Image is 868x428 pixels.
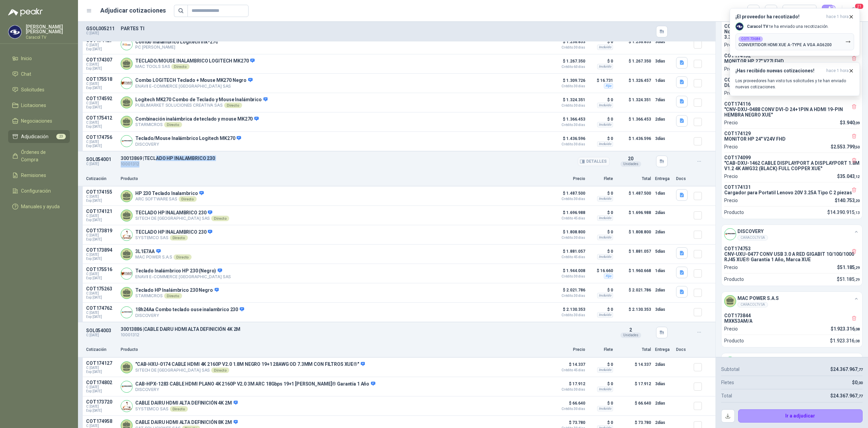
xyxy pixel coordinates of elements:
[135,77,253,84] p: Combo LOGITECH Teclado + Mouse MK270 Negro
[121,307,132,318] img: Company Logo
[597,103,613,108] div: Incluido
[854,199,860,203] span: ,20
[854,145,860,149] span: ,50
[724,65,738,73] p: Precio
[854,278,860,282] span: ,29
[854,175,860,179] span: ,12
[617,286,651,300] p: $ 2.021.786
[551,38,585,49] p: $ 1.236.853
[8,52,70,65] a: Inicio
[830,210,860,215] span: 14.390.915
[179,196,197,202] div: Directo
[854,3,864,10] span: 21
[86,195,117,199] span: C: [DATE]
[724,313,860,318] p: COT173844
[8,169,70,182] a: Remisiones
[737,235,768,240] div: CARACOLTV SA
[86,286,117,291] p: COT175263
[8,114,70,127] a: Negociaciones
[617,267,651,280] p: $ 1.960.668
[86,57,117,63] p: COT174307
[121,156,610,161] p: 30013869 | TECLADO HP INALAMBRICO 230
[86,291,117,296] span: C: [DATE]
[86,276,117,280] span: Exp: [DATE]
[21,70,31,78] span: Chat
[135,210,229,216] p: TECLADO HP INALAMBRICO 230
[86,315,117,319] span: Exp: [DATE]
[730,8,860,56] button: ¡El proveedor ha recotizado!hace 1 hora Company LogoCaracol TV te ha enviado una recotización.COT...
[135,268,231,274] p: Teclado Inalámbrico HP 230 (Negro)
[676,346,690,353] p: Docs
[589,346,613,353] p: Flete
[655,305,672,314] p: 3 días
[551,275,585,278] span: Crédito 30 días
[86,115,117,121] p: COT175412
[26,24,70,34] p: [PERSON_NAME] [PERSON_NAME]
[171,64,189,69] div: Directo
[676,176,690,182] p: Docs
[837,173,860,180] p: $
[854,211,860,215] span: ,13
[121,176,547,182] p: Producto
[121,268,132,279] img: Company Logo
[854,266,860,270] span: ,29
[724,53,860,58] p: COT174132
[724,264,738,271] p: Precio
[551,57,585,69] p: $ 1.267.350
[589,286,613,294] p: $ 0
[100,6,166,15] h1: Adjudicar cotizaciones
[135,103,268,108] p: PUBLIMARKET SOLUCIONES CREATIVA SAS
[589,228,613,236] p: $ 0
[724,275,744,283] p: Producto
[655,57,672,65] p: 3 días
[86,253,117,257] span: C: [DATE]
[589,57,613,65] p: $ 0
[617,57,651,71] p: $ 1.267.350
[121,77,132,89] img: Company Logo
[86,272,117,276] span: C: [DATE]
[629,327,632,333] span: 2
[848,5,860,17] button: 21
[86,105,117,109] span: Exp: [DATE]
[722,225,862,243] div: Company LogoDISCOVERYCARACOLTV SA
[724,318,860,324] p: MXK53AM/A
[121,381,132,392] img: Company Logo
[86,176,117,182] p: Cotización
[724,41,738,49] p: Precio
[135,287,219,293] p: Teclado HP Inalámbrico 230 Negro
[737,356,789,363] h4: C&T SOLUCIONES SAS
[164,293,182,299] div: Directo
[8,68,70,81] a: Chat
[8,184,70,197] a: Configuración
[597,293,613,298] div: Incluido
[135,229,212,235] p: TECLADO HP INALAMBRICO 230
[724,119,738,126] p: Precio
[121,326,610,332] p: 30013886 | CABLE DAIRU HDMI ALTA DEFINICIÓN 4K 2M
[597,122,613,127] div: Incluido
[121,26,610,31] p: PARTES TI
[551,217,585,220] span: Crédito 45 días
[589,247,613,255] p: $ 0
[8,200,70,213] a: Manuales y ayuda
[831,143,860,150] p: $
[724,246,860,251] p: COT174753
[86,47,117,51] span: Exp: [DATE]
[724,160,860,171] p: "CAB-DXU-1462 CABLE DISPLAYPORT A DISPLAYPORT 1.8M V1.2 4K AWG32 (BLACK) FULL COPPER XUE"
[135,249,192,255] p: 3L1E7AA
[86,67,117,71] span: Exp: [DATE]
[725,229,736,240] img: Company Logo
[589,267,613,275] p: $ 16.660
[551,294,585,298] span: Crédito 30 días
[551,305,585,317] p: $ 2.130.353
[21,133,48,140] span: Adjudicación
[135,313,244,318] p: DISCOVERY
[589,135,613,143] p: $ 0
[86,86,117,90] span: Exp: [DATE]
[86,82,117,86] span: C: [DATE]
[724,155,860,160] p: COT174099
[589,38,613,46] p: $ 0
[135,191,204,197] p: HP 230 Teclado Inalambrico
[722,353,862,372] div: C&T SOLUCIONES SASCARACOLTV SA
[724,83,860,88] p: DIADEMA LOGITECH H390
[724,209,744,216] p: Producto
